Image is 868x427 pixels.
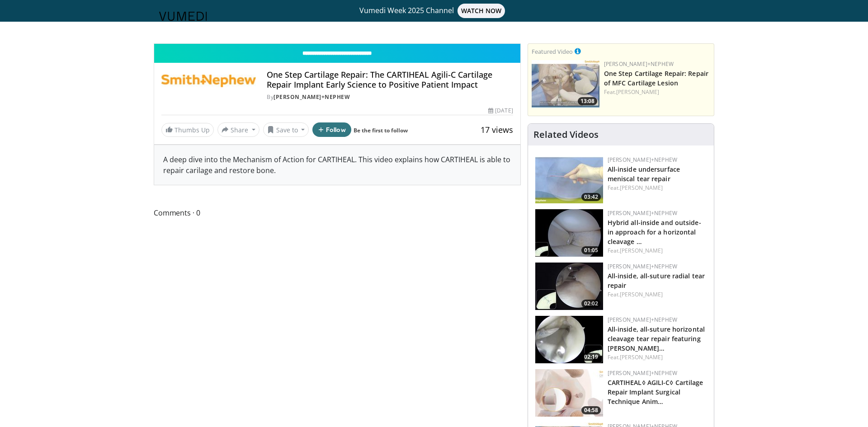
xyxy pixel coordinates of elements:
[535,209,603,257] img: 364c13b8-bf65-400b-a941-5a4a9c158216.150x105_q85_crop-smart_upscale.jpg
[620,353,663,361] a: [PERSON_NAME]
[604,69,708,87] a: One Step Cartilage Repair: Repair of MFC Cartilage Lesion
[267,93,513,101] div: By
[578,97,597,105] span: 13:08
[161,123,214,137] a: Thumbs Up
[620,247,663,254] a: [PERSON_NAME]
[267,70,513,89] h4: One Step Cartilage Repair: The CARTIHEAL Agili-C Cartilage Repair Implant Early Science to Positi...
[608,369,677,377] a: [PERSON_NAME]+Nephew
[608,272,705,290] a: All-inside, all-suture radial tear repair
[575,46,581,56] a: This is paid for by Smith+Nephew
[535,369,603,417] a: 04:58
[581,406,601,414] span: 04:58
[533,129,599,140] h4: Related Videos
[535,263,603,310] img: 0d5ae7a0-0009-4902-af95-81e215730076.150x105_q85_crop-smart_upscale.jpg
[620,184,663,192] a: [PERSON_NAME]
[616,88,659,96] a: [PERSON_NAME]
[161,70,256,92] img: Smith+Nephew
[608,325,705,352] a: All-inside, all-suture horizontal cleavage tear repair featuring [PERSON_NAME]…
[581,193,601,201] span: 03:42
[312,122,351,137] button: Follow
[608,324,707,352] h3: All-inside, all-suture horizontal cleavage tear repair featuring haybale stitches
[608,184,707,192] div: Feat.
[608,165,680,183] a: All-inside undersurface meniscal tear repair
[154,207,521,219] span: Comments 0
[532,47,573,56] small: Featured Video
[581,353,601,361] span: 02:19
[608,156,677,164] a: [PERSON_NAME]+Nephew
[535,156,603,203] a: 03:42
[608,353,707,361] div: Feat.
[535,209,603,257] a: 01:05
[608,378,703,406] a: CARTIHEAL◊ AGILI-C◊ Cartilage Repair Implant Surgical Technique Anim…
[604,88,710,96] div: Feat.
[581,246,601,254] span: 01:05
[535,316,603,363] img: 173c071b-399e-4fbc-8156-5fdd8d6e2d0e.150x105_q85_crop-smart_upscale.jpg
[217,122,259,137] button: Share
[159,12,207,21] img: VuMedi Logo
[604,60,674,68] a: [PERSON_NAME]+Nephew
[481,124,513,135] span: 17 views
[608,316,677,324] a: [PERSON_NAME]+Nephew
[620,291,663,298] a: [PERSON_NAME]
[608,263,677,270] a: [PERSON_NAME]+Nephew
[608,247,707,255] div: Feat.
[608,377,707,406] h3: CARTIHEAL◊ AGILI-C◊ Cartilage Repair Implant Surgical Technique Animation
[354,127,408,134] a: Be the first to follow
[535,156,603,203] img: 02c34c8e-0ce7-40b9-85e3-cdd59c0970f9.150x105_q85_crop-smart_upscale.jpg
[608,209,677,217] a: [PERSON_NAME]+Nephew
[535,263,603,310] a: 02:02
[274,93,350,101] a: [PERSON_NAME]+Nephew
[488,107,513,115] div: [DATE]
[263,122,309,137] button: Save to
[154,145,520,185] div: A deep dive into the Mechanism of Action for CARTIHEAL. This video explains how CARTIHEAL is able...
[532,60,599,108] a: 13:08
[581,300,601,308] span: 02:02
[608,218,701,246] a: Hybrid all-inside and outside-in approach for a horizontal cleavage …
[535,369,603,417] img: 0d962de6-6f40-43c7-a91b-351674d85659.150x105_q85_crop-smart_upscale.jpg
[535,316,603,363] a: 02:19
[608,217,707,246] h3: Hybrid all-inside and outside-in approach for a horizontal cleavage tear repair
[608,291,707,299] div: Feat.
[532,60,599,108] img: 304fd00c-f6f9-4ade-ab23-6f82ed6288c9.150x105_q85_crop-smart_upscale.jpg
